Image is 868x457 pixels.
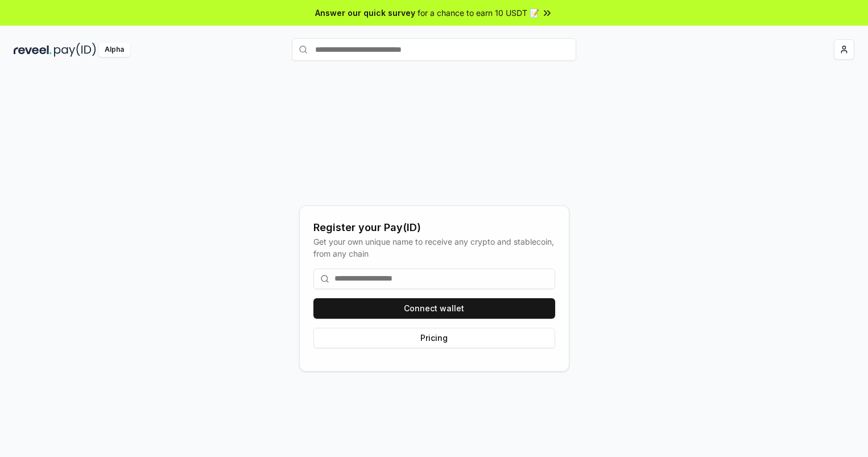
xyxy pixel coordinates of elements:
div: Alpha [98,43,130,57]
img: reveel_dark [14,43,52,57]
button: Pricing [313,328,555,348]
button: Connect wallet [313,298,555,319]
span: Answer our quick survey [315,7,415,19]
img: pay_id [54,43,96,57]
span: for a chance to earn 10 USDT 📝 [418,7,539,19]
div: Get your own unique name to receive any crypto and stablecoin, from any chain [313,236,555,260]
div: Register your Pay(ID) [313,220,555,236]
